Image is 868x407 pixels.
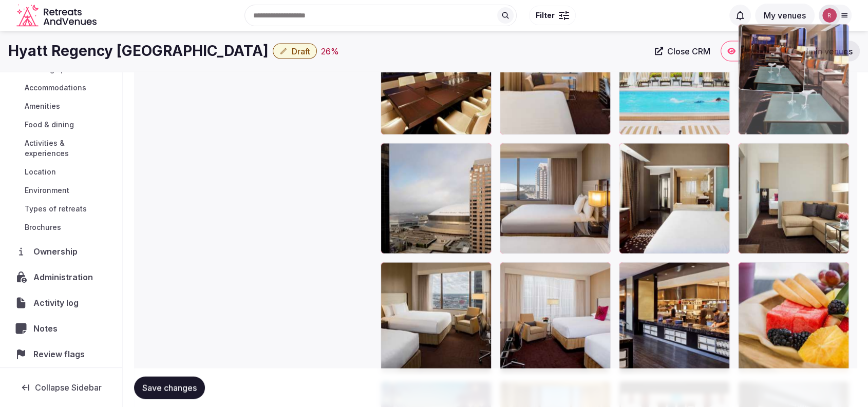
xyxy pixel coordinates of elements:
a: Accommodations [8,81,114,95]
a: Amenities [8,99,114,113]
span: Close CRM [667,46,710,56]
div: 73436404_4K.jpg [381,24,492,135]
a: Environment [8,183,114,198]
a: Location [8,165,114,179]
div: 73435354_4K.jpg [500,262,611,373]
span: Food & dining [25,120,74,130]
span: Draft [292,46,310,56]
svg: Retreats and Venues company logo [16,4,99,27]
span: Save changes [142,382,197,393]
button: Filter [529,6,576,25]
div: 73436402_4K.jpg [381,262,492,373]
div: 26 % [321,45,339,57]
a: Review flags [8,343,114,365]
div: 73436492_4K.jpg [619,262,730,373]
img: 73436448_4K.jpg [739,24,806,92]
button: Save changes [134,376,205,399]
div: 73436426_4K.jpg [738,262,849,373]
span: Administration [33,271,97,283]
span: Brochures [25,222,61,232]
div: 73436416_4K.jpg [500,24,611,135]
span: Environment [25,185,69,196]
div: 73435352_4K.jpg [738,143,849,254]
div: 73436488_4K.jpg [619,24,730,135]
a: Visit the homepage [16,4,99,27]
a: My venues [755,10,815,21]
a: Activities & experiences [8,136,114,161]
span: Activities & experiences [25,138,110,159]
a: Close CRM [649,41,716,62]
a: View draft [721,41,786,62]
div: 73436448_4K.jpg [738,24,849,135]
button: My venues [755,4,815,27]
div: 73436422_4K.jpg [619,143,730,254]
span: Location [25,167,56,177]
span: Accommodations [25,83,86,93]
a: Ownership [8,241,114,262]
span: Collapse Sidebar [35,382,102,393]
h1: Hyatt Regency [GEOGRAPHIC_DATA] [8,41,269,61]
span: Activity log [33,297,83,309]
span: Types of retreats [25,204,87,214]
span: Notes [33,322,62,335]
span: Ownership [33,245,82,258]
a: Activity log [8,292,114,314]
img: robiejavier [822,8,837,23]
div: 73436462_4K.jpg [500,143,611,254]
button: 26% [321,45,339,57]
a: Brochures [8,220,114,235]
a: Administration [8,266,114,288]
button: Collapse Sidebar [8,376,114,399]
div: 73436410_4K.jpg [381,143,492,254]
span: Amenities [25,101,60,111]
a: Types of retreats [8,202,114,216]
a: Notes [8,318,114,339]
span: Review flags [33,348,89,360]
button: Draft [273,44,317,59]
a: Food & dining [8,118,114,132]
span: Filter [536,10,555,21]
